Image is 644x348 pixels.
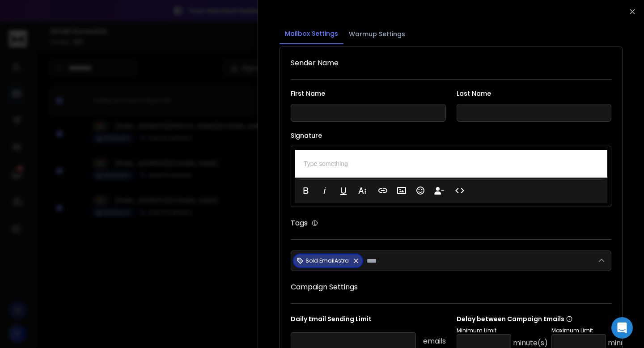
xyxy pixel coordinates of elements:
button: Insert Image (⌘P) [393,182,410,199]
div: Open Intercom Messenger [611,317,633,339]
h1: Tags [291,218,308,229]
button: Warmup Settings [343,24,411,44]
p: Daily Email Sending Limit [291,314,446,327]
button: Insert Link (⌘K) [374,182,391,199]
h1: Campaign Settings [291,282,611,293]
button: Underline (⌘U) [335,182,352,199]
button: Mailbox Settings [280,24,343,44]
p: Sold EmailAstra [305,257,349,264]
p: Maximum Limit [551,327,643,334]
button: Italic (⌘I) [316,182,333,199]
button: Bold (⌘B) [297,182,314,199]
button: Emoticons [412,182,429,199]
button: More Text [354,182,371,199]
p: Delay between Campaign Emails [457,314,643,323]
label: First Name [291,90,446,97]
h1: Sender Name [291,58,611,68]
label: Last Name [457,90,612,97]
label: Signature [291,132,611,139]
button: Insert Unsubscribe Link [431,182,448,199]
p: emails [423,336,446,347]
button: Code View [451,182,468,199]
p: Minimum Limit [457,327,548,334]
